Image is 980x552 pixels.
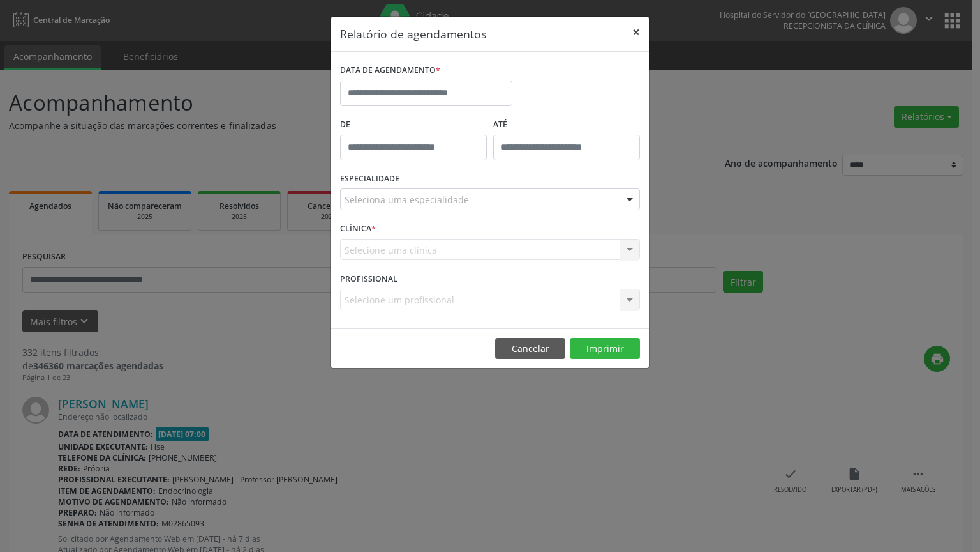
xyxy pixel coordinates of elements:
[340,115,487,135] label: De
[495,338,565,360] button: Cancelar
[570,338,640,360] button: Imprimir
[340,269,397,289] label: PROFISSIONAL
[623,17,649,48] button: Close
[340,61,440,80] label: DATA DE AGENDAMENTO
[340,169,399,189] label: ESPECIALIDADE
[345,193,469,206] span: Seleciona uma especialidade
[493,115,640,135] label: ATÉ
[340,26,486,42] h5: Relatório de agendamentos
[340,219,376,239] label: CLÍNICA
